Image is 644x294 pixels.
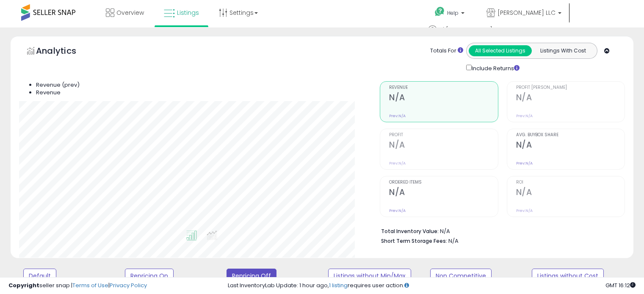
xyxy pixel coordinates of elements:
[328,269,411,283] button: Listings without Min/Max
[516,208,533,213] small: Prev: N/A
[605,281,636,289] span: 2025-08-14 16:12 GMT
[389,113,406,118] small: Prev: N/A
[516,113,533,118] small: Prev: N/A
[23,269,56,283] button: Default
[72,281,108,289] a: Terms of Use
[531,45,594,56] button: Listings With Cost
[389,180,498,185] span: Ordered Items
[36,81,80,89] span: Revenue (prev)
[516,140,625,151] h2: N/A
[389,187,498,199] h2: N/A
[8,281,39,289] strong: Copyright
[498,8,556,17] span: [PERSON_NAME] LLC
[389,208,406,213] small: Prev: N/A
[434,6,445,17] i: Get Help
[389,140,498,151] h2: N/A
[516,85,625,90] span: Profit [PERSON_NAME]
[389,133,498,137] span: Profit
[460,63,539,73] div: Include Returns
[532,269,604,283] button: Listings without Cost
[227,269,276,283] button: Repricing Off
[381,237,447,245] b: Short Term Storage Fees:
[439,25,492,34] span: Hi [PERSON_NAME]
[516,133,625,137] span: Avg. Buybox Share
[516,180,625,185] span: ROI
[125,269,174,283] button: Repricing On
[389,93,498,104] h2: N/A
[110,281,147,289] a: Privacy Policy
[177,8,199,17] span: Listings
[116,8,144,17] span: Overview
[448,237,459,245] span: N/A
[469,45,532,56] button: All Selected Listings
[516,187,625,199] h2: N/A
[447,9,459,16] span: Help
[389,85,498,90] span: Revenue
[381,225,619,236] li: N/A
[428,25,498,42] a: Hi [PERSON_NAME]
[36,88,61,96] span: Revenue
[329,281,348,289] a: 1 listing
[228,282,636,290] div: Last InventoryLab Update: 1 hour ago, requires user action.
[381,228,439,235] b: Total Inventory Value:
[430,269,492,283] button: Non Competitive
[516,161,533,166] small: Prev: N/A
[389,161,406,166] small: Prev: N/A
[8,282,147,290] div: seller snap | |
[516,93,625,104] h2: N/A
[430,47,463,55] div: Totals For
[36,45,93,59] h5: Analytics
